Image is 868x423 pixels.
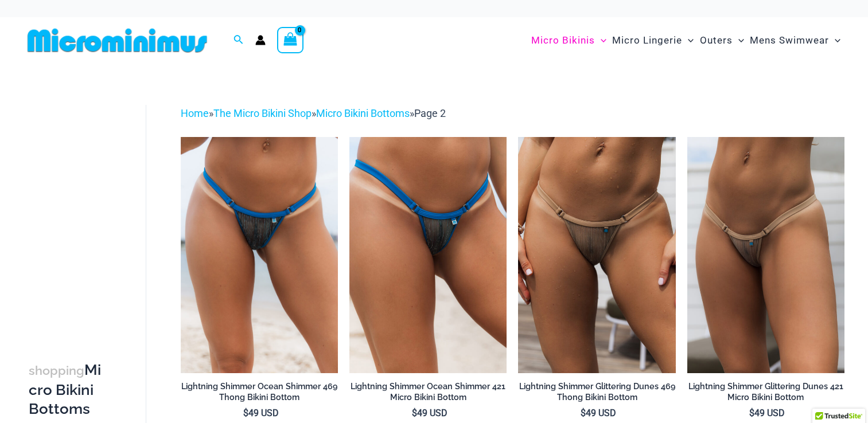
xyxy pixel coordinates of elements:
h2: Lightning Shimmer Glittering Dunes 421 Micro Bikini Bottom [687,381,844,402]
a: Lightning Shimmer Ocean Shimmer 469 Thong Bikini Bottom [181,381,338,407]
a: Mens SwimwearMenu ToggleMenu Toggle [747,23,843,58]
img: Lightning Shimmer Glittering Dunes 421 Micro 01 [687,137,844,373]
span: Micro Bikinis [531,26,595,55]
a: Lightning Shimmer Glittering Dunes 469 Thong 01Lightning Shimmer Glittering Dunes 317 Tri Top 469... [518,137,675,373]
span: $ [243,408,248,418]
span: Micro Lingerie [612,26,682,55]
span: Menu Toggle [682,26,694,55]
bdi: 49 USD [581,408,616,418]
a: Account icon link [255,35,266,45]
a: View Shopping Cart, empty [277,27,303,53]
span: shopping [29,363,84,378]
img: Lightning Shimmer Ocean Shimmer 421 Micro 01 [349,137,507,373]
span: $ [749,408,754,418]
span: $ [412,408,417,418]
a: Lightning Shimmer Glittering Dunes 421 Micro 01Lightning Shimmer Glittering Dunes 317 Tri Top 421... [687,137,844,373]
h3: Micro Bikini Bottoms [29,361,106,419]
bdi: 49 USD [243,408,279,418]
nav: Site Navigation [527,21,845,60]
img: MM SHOP LOGO FLAT [23,28,212,53]
a: Search icon link [233,33,244,48]
a: Micro Bikini Bottoms [316,107,410,119]
span: Menu Toggle [595,26,606,55]
a: Lightning Shimmer Glittering Dunes 421 Micro Bikini Bottom [687,381,844,407]
h2: Lightning Shimmer Glittering Dunes 469 Thong Bikini Bottom [518,381,675,402]
span: $ [581,408,586,418]
a: Lightning Shimmer Ocean Shimmer 421 Micro 01Lightning Shimmer Ocean Shimmer 421 Micro 02Lightning... [349,137,507,373]
a: The Micro Bikini Shop [213,107,312,119]
iframe: TrustedSite Certified [29,96,132,325]
bdi: 49 USD [749,408,785,418]
span: » » » [181,107,446,119]
a: Lightning Shimmer Glittering Dunes 469 Thong Bikini Bottom [518,381,675,407]
span: Mens Swimwear [750,26,829,55]
bdi: 49 USD [412,408,447,418]
a: Micro LingerieMenu ToggleMenu Toggle [609,23,696,58]
a: Lightning Shimmer Ocean Shimmer 469 Thong 01Lightning Shimmer Ocean Shimmer 469 Thong 02Lightning... [181,137,338,373]
span: Menu Toggle [829,26,840,55]
a: OutersMenu ToggleMenu Toggle [697,23,747,58]
h2: Lightning Shimmer Ocean Shimmer 421 Micro Bikini Bottom [349,381,507,402]
a: Home [181,107,209,119]
img: Lightning Shimmer Ocean Shimmer 469 Thong 01 [181,137,338,373]
a: Micro BikinisMenu ToggleMenu Toggle [528,23,609,58]
img: Lightning Shimmer Glittering Dunes 469 Thong 01 [518,137,675,373]
span: Page 2 [414,107,446,119]
a: Lightning Shimmer Ocean Shimmer 421 Micro Bikini Bottom [349,381,507,407]
h2: Lightning Shimmer Ocean Shimmer 469 Thong Bikini Bottom [181,381,338,402]
span: Outers [700,26,733,55]
span: Menu Toggle [733,26,744,55]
